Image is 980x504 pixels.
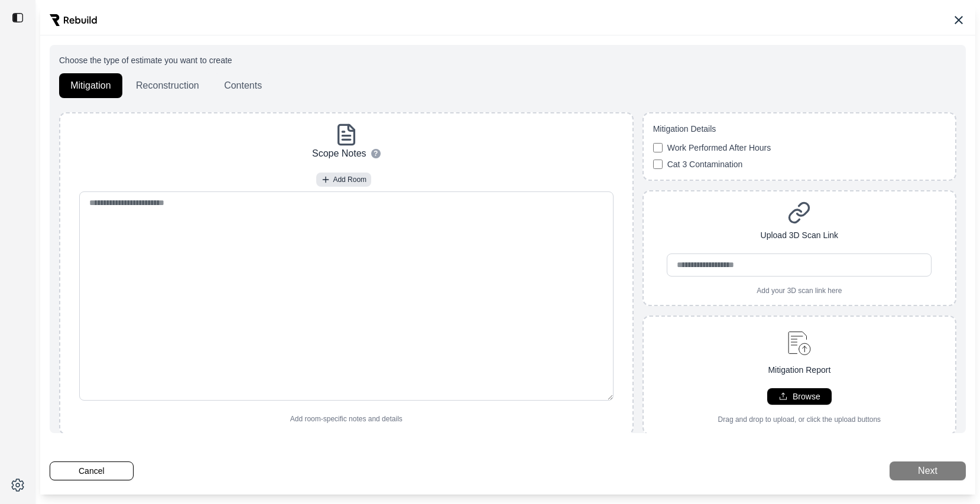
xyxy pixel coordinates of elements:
input: Work Performed After Hours [653,143,663,152]
p: Add your 3D scan link here [757,286,842,295]
button: Browse [767,388,832,405]
span: Cat 3 Contamination [667,158,743,170]
p: Browse [793,391,820,402]
img: upload-document.svg [783,326,816,359]
button: Add Room [316,173,371,187]
span: Add Room [333,175,366,184]
p: Mitigation Report [768,364,830,376]
p: Choose the type of estimate you want to create [59,54,956,66]
p: Upload 3D Scan Link [761,229,839,242]
button: Cancel [50,461,134,480]
button: Contents [213,73,273,98]
button: Reconstruction [125,73,210,98]
p: Scope Notes [312,147,366,161]
p: Drag and drop to upload, or click the upload buttons [718,415,881,424]
span: ? [374,149,378,158]
button: Mitigation [59,73,122,98]
input: Cat 3 Contamination [653,160,663,169]
img: toggle sidebar [12,12,24,24]
img: Rebuild [50,14,97,26]
p: Add room-specific notes and details [290,414,403,424]
p: Mitigation Details [653,123,946,135]
span: Work Performed After Hours [667,142,771,154]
